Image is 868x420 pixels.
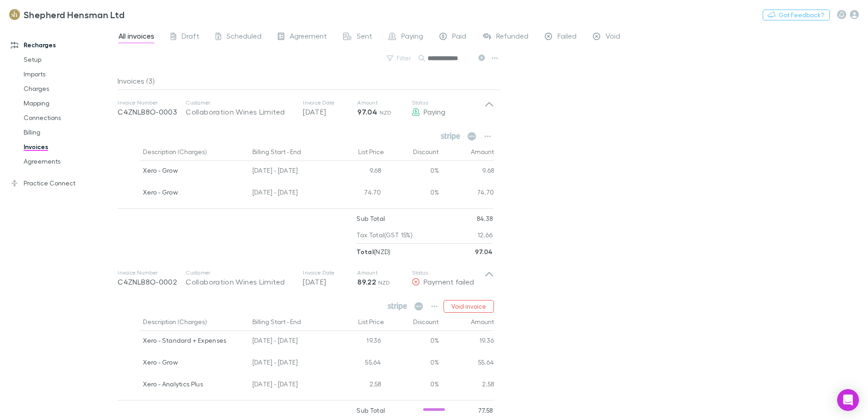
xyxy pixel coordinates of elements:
[385,183,439,205] div: 0%
[118,276,186,287] p: C4ZNLB8O-0002
[110,90,501,126] div: Invoice NumberC4ZNLB8O-0003CustomerCollaboration Wines LimitedInvoice Date[DATE]Amount97.04 NZDSt...
[15,154,123,169] a: Agreements
[478,227,493,243] p: 12.66
[356,248,374,255] strong: Total
[378,279,390,286] span: NZD
[606,31,620,43] span: Void
[357,31,372,43] span: Sent
[9,9,20,20] img: Shepherd Hensman Ltd's Logo
[330,375,385,396] div: 2.58
[439,353,494,375] div: 55.64
[401,31,423,43] span: Paying
[182,31,199,43] span: Draft
[303,106,357,117] p: [DATE]
[330,161,385,183] div: 9.68
[763,10,830,20] button: Got Feedback?
[186,269,294,276] p: Customer
[143,375,245,394] div: Xero - Analytics Plus
[356,210,385,227] p: Sub Total
[15,140,123,154] a: Invoices
[118,269,186,276] p: Invoice Number
[356,244,390,260] p: ( NZD )
[143,161,245,180] div: Xero - Grow
[357,107,377,116] strong: 97.04
[249,331,330,353] div: [DATE] - [DATE]
[118,31,154,43] span: All invoices
[385,353,439,375] div: 0%
[477,210,493,227] p: 84.38
[357,99,412,106] p: Amount
[424,277,474,286] span: Payment failed
[478,402,493,419] p: 77.58
[118,106,186,117] p: C4ZNLB8O-0003
[357,269,412,276] p: Amount
[303,99,357,106] p: Invoice Date
[444,300,494,313] button: Void invoice
[356,227,413,243] p: Tax Total (GST 15%)
[439,161,494,183] div: 9.68
[356,402,385,419] p: Sub Total
[837,389,859,411] div: Open Intercom Messenger
[303,269,357,276] p: Invoice Date
[412,269,484,276] p: Status
[385,161,439,183] div: 0%
[15,125,123,140] a: Billing
[330,183,385,205] div: 74.70
[2,176,123,190] a: Practice Connect
[4,4,130,25] a: Shepherd Hensman Ltd
[557,31,577,43] span: Failed
[385,331,439,353] div: 0%
[439,375,494,396] div: 2.58
[496,31,528,43] span: Refunded
[290,31,327,43] span: Agreement
[380,109,392,116] span: NZD
[249,375,330,396] div: [DATE] - [DATE]
[249,183,330,205] div: [DATE] - [DATE]
[118,99,186,106] p: Invoice Number
[357,277,376,286] strong: 89.22
[452,31,466,43] span: Paid
[2,38,123,52] a: Recharges
[186,276,294,287] div: Collaboration Wines Limited
[249,353,330,375] div: [DATE] - [DATE]
[143,331,245,350] div: Xero - Standard + Expenses
[330,353,385,375] div: 55.64
[439,331,494,353] div: 19.36
[424,107,445,116] span: Paying
[110,260,501,296] div: Invoice NumberC4ZNLB8O-0002CustomerCollaboration Wines LimitedInvoice Date[DATE]Amount89.22 NZDSt...
[412,99,484,106] p: Status
[227,31,261,43] span: Scheduled
[382,53,417,64] button: Filter
[186,106,294,117] div: Collaboration Wines Limited
[15,52,123,67] a: Setup
[143,353,245,372] div: Xero - Grow
[15,67,123,81] a: Imports
[143,183,245,202] div: Xero - Grow
[249,161,330,183] div: [DATE] - [DATE]
[24,9,124,20] h3: Shepherd Hensman Ltd
[186,99,294,106] p: Customer
[15,96,123,110] a: Mapping
[330,331,385,353] div: 19.36
[303,276,357,287] p: [DATE]
[15,110,123,125] a: Connections
[385,375,439,396] div: 0%
[15,81,123,96] a: Charges
[439,183,494,205] div: 74.70
[475,248,493,255] strong: 97.04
